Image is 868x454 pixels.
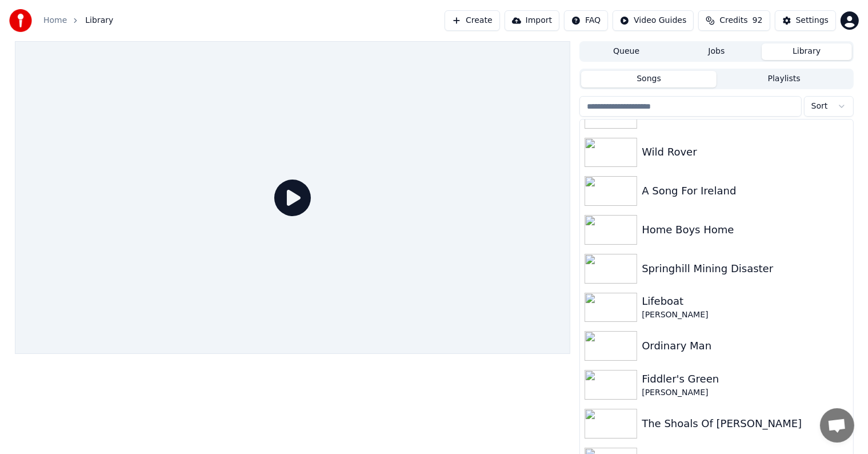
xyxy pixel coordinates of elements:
[753,15,763,26] span: 92
[642,387,848,399] div: [PERSON_NAME]
[820,408,854,443] div: Open chat
[642,183,848,199] div: A Song For Ireland
[564,10,608,31] button: FAQ
[717,71,852,87] button: Playlists
[671,43,762,60] button: Jobs
[85,15,113,26] span: Library
[642,371,848,387] div: Fiddler's Green
[775,10,836,31] button: Settings
[43,15,67,26] a: Home
[642,144,848,160] div: Wild Rover
[613,10,694,31] button: Video Guides
[9,9,32,32] img: youka
[762,43,852,60] button: Library
[642,338,848,354] div: Ordinary Man
[642,293,848,309] div: Lifeboat
[445,10,500,31] button: Create
[642,222,848,238] div: Home Boys Home
[43,15,113,26] nav: breadcrumb
[719,15,747,26] span: Credits
[581,71,717,87] button: Songs
[811,101,828,112] span: Sort
[796,15,829,26] div: Settings
[581,43,671,60] button: Queue
[698,10,770,31] button: Credits92
[505,10,559,31] button: Import
[642,309,848,321] div: [PERSON_NAME]
[642,416,848,432] div: The Shoals Of [PERSON_NAME]
[642,261,848,277] div: Springhill Mining Disaster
